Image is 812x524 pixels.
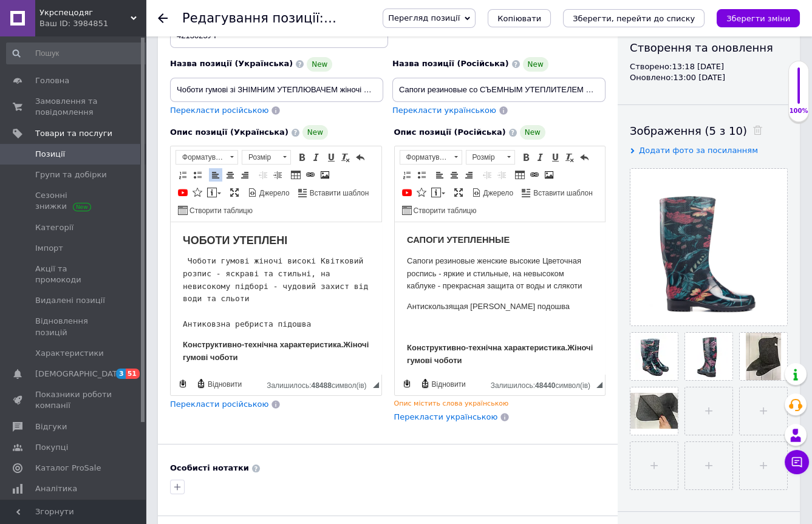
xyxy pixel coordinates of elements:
[258,188,290,199] span: Джерело
[308,188,369,199] span: Вставити шаблон
[311,381,331,390] span: 48488
[318,168,332,182] a: Зображення
[519,151,533,164] a: Жирний (Ctrl+B)
[429,186,447,199] a: Вставити повідомлення
[307,57,332,72] span: New
[630,123,788,138] div: Зображення (5 з 10)
[267,378,372,390] div: Кiлькiсть символiв
[176,150,238,165] a: Форматування
[12,118,172,127] strong: Конструктивно-технічна характеристика.
[35,483,77,494] span: Аналітика
[289,168,302,182] a: Таблиця
[39,7,131,18] span: Укрспецодяг
[35,421,67,432] span: Відгуки
[35,128,112,139] span: Товари та послуги
[35,295,105,306] span: Видалені позиції
[394,412,498,421] span: Перекласти українською
[35,243,63,254] span: Імпорт
[126,369,140,379] span: 51
[12,118,198,140] strong: Жіночі гумові чоботи
[470,186,516,199] a: Джерело
[176,203,254,217] a: Створити таблицю
[480,168,494,182] a: Зменшити відступ
[35,75,69,86] span: Головна
[12,33,199,70] p: Сапоги резиновые женские высокие Цветочная роспись - яркие и стильные, на невысоком каблуке - пре...
[296,186,371,199] a: Вставити шаблон
[35,96,112,118] span: Замовлення та повідомлення
[523,57,548,72] span: New
[12,78,199,91] p: Антискользящая [PERSON_NAME] подошва
[415,186,428,199] a: Вставити іконку
[412,206,477,216] span: Створити таблицю
[400,186,414,199] a: Додати відео з YouTube
[35,442,68,453] span: Покупці
[448,168,461,182] a: По центру
[400,150,462,165] a: Форматування
[466,151,503,164] span: Розмір
[596,382,602,388] span: Потягніть для зміни розмірів
[12,12,117,24] span: ЧОБОТИ УТЕПЛЕНІ
[388,13,460,22] span: Перегляд позиції
[35,149,65,160] span: Позиції
[39,18,146,29] div: Ваш ID: 3984851
[497,14,541,23] span: Копіювати
[191,186,204,199] a: Вставити іконку
[310,151,323,164] a: Курсив (Ctrl+I)
[400,151,450,164] span: Форматування
[630,61,788,72] div: Створено: 13:18 [DATE]
[209,168,222,182] a: По лівому краю
[35,463,101,474] span: Каталог ProSale
[535,381,555,390] span: 48440
[339,151,352,164] a: Видалити форматування
[563,151,576,164] a: Видалити форматування
[520,186,595,199] a: Вставити шаблон
[176,186,189,199] a: Додати відео з YouTube
[191,168,204,182] a: Вставити/видалити маркований список
[324,151,338,164] a: Підкреслений (Ctrl+U)
[395,222,606,374] iframe: Редактор, 42367F16-3604-4BAA-A410-E36EE85EA455
[630,40,788,55] div: Створення та оновлення
[35,264,112,285] span: Акції та промокоди
[242,150,291,165] a: Розмір
[430,379,466,390] span: Відновити
[206,379,242,390] span: Відновити
[788,61,809,122] div: 100% Якість заповнення
[35,169,107,180] span: Групи та добірки
[400,168,414,182] a: Вставити/видалити нумерований список
[639,146,758,155] span: Додати фото за посиланням
[170,128,288,137] span: Опис позиції (Українська)
[630,72,788,83] div: Оновлено: 13:00 [DATE]
[176,151,226,164] span: Форматування
[726,14,790,23] i: Зберегти зміни
[158,13,168,23] div: Повернутися назад
[205,186,223,199] a: Вставити повідомлення
[491,378,596,390] div: Кiлькiсть символiв
[717,9,800,27] button: Зберегти зміни
[534,151,547,164] a: Курсив (Ctrl+I)
[573,14,695,23] i: Зберегти, перейти до списку
[563,9,705,27] button: Зберегти, перейти до списку
[415,168,428,182] a: Вставити/видалити маркований список
[170,106,268,115] span: Перекласти російською
[223,168,237,182] a: По центру
[35,222,73,233] span: Категорії
[392,78,606,102] input: Наприклад, H&M жіноча сукня зелена 38 розмір вечірня максі з блискітками
[35,369,125,379] span: [DEMOGRAPHIC_DATA]
[170,400,268,409] span: Перекласти російською
[495,168,508,182] a: Збільшити відступ
[466,150,515,165] a: Розмір
[394,399,606,408] div: Опис містить слова українською
[12,121,172,130] strong: Конструктивно-технічна характеристика.
[392,59,509,68] span: Назва позиції (Російська)
[520,125,545,140] span: New
[785,450,809,474] button: Чат з покупцем
[12,13,115,22] span: САПОГИ УТЕПЛЕННЫЕ
[304,168,317,182] a: Вставити/Редагувати посилання (Ctrl+L)
[35,316,112,338] span: Відновлення позицій
[170,59,293,68] span: Назва позиції (Українська)
[170,463,249,472] b: Особисті нотатки
[194,377,244,390] a: Відновити
[12,34,202,106] span: Чоботи гумові жіночі високі Квітковий розпис - яскраві та стильні, на невисокому підборі - чудови...
[35,190,112,212] span: Сезонні знижки
[548,151,562,164] a: Підкреслений (Ctrl+U)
